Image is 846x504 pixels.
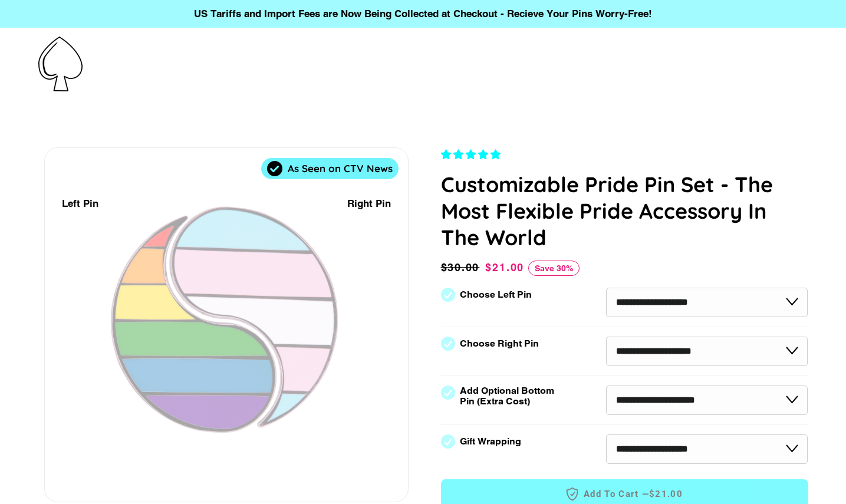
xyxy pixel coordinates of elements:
label: Choose Right Pin [460,338,539,349]
label: Choose Left Pin [460,289,532,300]
span: Save 30% [528,261,580,276]
span: $21.00 [649,488,683,500]
span: 4.83 stars [441,149,503,160]
span: Add to Cart — [459,486,791,502]
span: $21.00 [485,261,524,274]
label: Gift Wrapping [460,436,521,447]
h1: Customizable Pride Pin Set - The Most Flexible Pride Accessory In The World [441,171,808,251]
img: Pin-Ace [38,37,83,91]
span: $30.00 [441,259,483,276]
label: Add Optional Bottom Pin (Extra Cost) [460,386,559,407]
div: Right Pin [347,196,391,212]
